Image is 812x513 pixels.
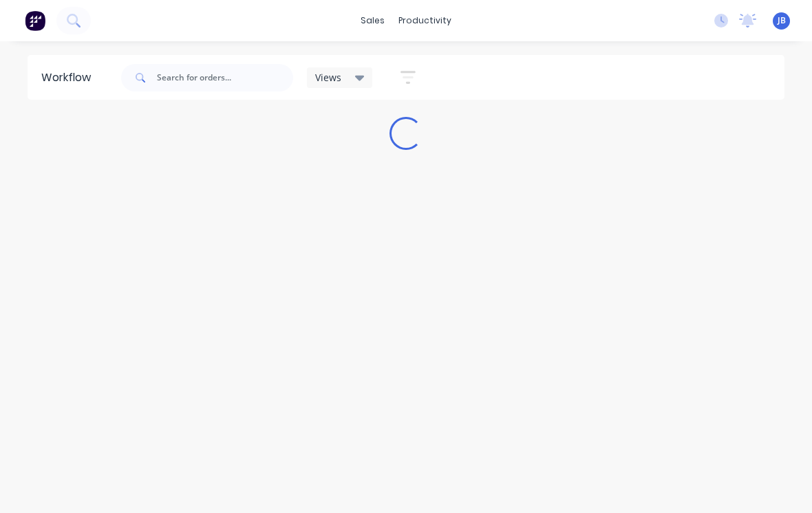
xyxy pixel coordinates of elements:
[392,10,458,31] div: productivity
[25,10,45,31] img: Factory
[41,69,98,86] div: Workflow
[157,64,293,91] input: Search for orders...
[354,10,392,31] div: sales
[778,14,786,27] span: JB
[315,70,341,85] span: Views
